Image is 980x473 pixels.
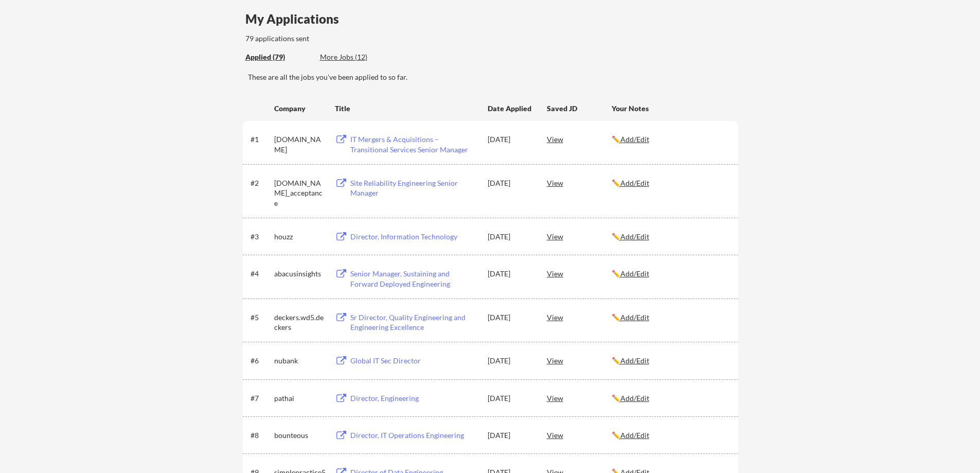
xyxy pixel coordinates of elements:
div: View [547,426,612,444]
div: Your Notes [612,103,729,114]
div: Director, Information Technology [350,232,478,242]
div: #7 [251,393,271,404]
div: These are all the jobs you've been applied to so far. [245,52,312,63]
div: [DATE] [488,430,533,441]
u: Add/Edit [620,232,649,241]
div: ✏️ [612,232,729,242]
div: View [547,264,612,283]
div: Sr Director, Quality Engineering and Engineering Excellence [350,312,478,332]
div: [DATE] [488,269,533,279]
div: View [547,351,612,370]
div: 79 applications sent [245,33,444,44]
div: More Jobs (12) [320,52,396,62]
div: ✏️ [612,312,729,323]
div: My Applications [245,13,347,25]
div: deckers.wd5.deckers [274,312,326,332]
u: Add/Edit [620,356,649,365]
div: pathai [274,393,326,404]
div: These are all the jobs you've been applied to so far. [248,72,738,82]
div: bounteous [274,430,326,441]
div: ✏️ [612,356,729,366]
div: Applied (79) [245,52,312,62]
div: Global IT Sec Director [350,356,478,366]
div: houzz [274,232,326,242]
div: #8 [251,430,271,441]
u: Add/Edit [620,394,649,402]
div: #1 [251,134,271,145]
div: Director, IT Operations Engineering [350,430,478,441]
div: View [547,308,612,326]
div: ✏️ [612,134,729,145]
div: Director, Engineering [350,393,478,404]
div: [DATE] [488,312,533,323]
div: [DATE] [488,178,533,188]
div: ✏️ [612,269,729,279]
div: Site Reliability Engineering Senior Manager [350,178,478,198]
div: Date Applied [488,103,533,114]
div: nubank [274,356,326,366]
div: #4 [251,269,271,279]
div: #5 [251,312,271,323]
div: Company [274,103,326,114]
div: IT Mergers & Acquisitions – Transitional Services Senior Manager [350,134,478,154]
div: #3 [251,232,271,242]
div: [DATE] [488,134,533,145]
u: Add/Edit [620,269,649,278]
div: View [547,173,612,192]
div: abacusinsights [274,269,326,279]
div: ✏️ [612,393,729,404]
u: Add/Edit [620,135,649,144]
div: Title [335,103,478,114]
u: Add/Edit [620,179,649,187]
div: #6 [251,356,271,366]
div: Senior Manager, Sustaining and Forward Deployed Engineering [350,269,478,289]
div: Saved JD [547,99,612,117]
div: These are job applications we think you'd be a good fit for, but couldn't apply you to automatica... [320,52,396,63]
u: Add/Edit [620,431,649,440]
div: ✏️ [612,430,729,441]
div: [DATE] [488,356,533,366]
div: View [547,130,612,148]
div: [DATE] [488,232,533,242]
div: ✏️ [612,178,729,188]
u: Add/Edit [620,313,649,322]
div: #2 [251,178,271,188]
div: View [547,227,612,246]
div: [DATE] [488,393,533,404]
div: View [547,389,612,407]
div: [DOMAIN_NAME]_acceptance [274,178,326,208]
div: [DOMAIN_NAME] [274,134,326,154]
